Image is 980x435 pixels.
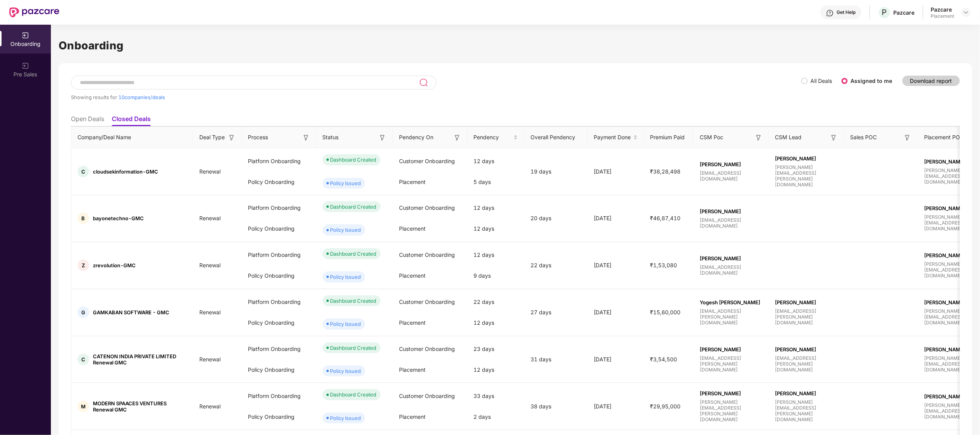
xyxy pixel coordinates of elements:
[775,346,838,352] span: [PERSON_NAME]
[524,127,588,148] th: Overall Pendency
[904,134,911,142] img: svg+xml;base64,PHN2ZyB3aWR0aD0iMTYiIGhlaWdodD0iMTYiIHZpZXdCb3g9IjAgMCAxNiAxNiIgZmlsbD0ibm9uZSIgeG...
[700,208,763,214] span: [PERSON_NAME]
[775,133,802,142] span: CSM Lead
[524,261,588,270] div: 22 days
[77,401,89,412] div: M
[77,307,89,318] div: G
[588,214,644,223] div: [DATE]
[594,133,632,142] span: Payment Done
[330,250,377,258] div: Dashboard Created
[193,262,227,268] span: Renewal
[588,355,644,364] div: [DATE]
[700,399,763,422] span: [PERSON_NAME][EMAIL_ADDRESS][PERSON_NAME][DOMAIN_NAME]
[323,133,339,142] span: Status
[524,355,588,364] div: 31 days
[644,215,687,221] span: ₹46,87,410
[830,134,838,142] img: svg+xml;base64,PHN2ZyB3aWR0aD0iMTYiIGhlaWdodD0iMTYiIHZpZXdCb3g9IjAgMCAxNiAxNiIgZmlsbD0ibm9uZSIgeG...
[468,197,524,218] div: 12 days
[700,217,763,229] span: [EMAIL_ADDRESS][DOMAIN_NAME]
[330,391,377,398] div: Dashboard Created
[399,346,455,352] span: Customer Onboarding
[931,13,955,19] div: Placement
[419,78,428,87] img: svg+xml;base64,PHN2ZyB3aWR0aD0iMjQiIGhlaWdodD0iMjUiIHZpZXdCb3g9IjAgMCAyNCAyNSIgZmlsbD0ibm9uZSIgeG...
[700,133,723,142] span: CSM Poc
[700,390,763,396] span: [PERSON_NAME]
[71,127,193,148] th: Company/Deal Name
[330,203,377,211] div: Dashboard Created
[399,179,426,185] span: Placement
[193,403,227,410] span: Renewal
[468,406,524,427] div: 2 days
[242,218,317,239] div: Policy Onboarding
[77,212,89,224] div: B
[775,308,838,325] span: [EMAIL_ADDRESS][PERSON_NAME][DOMAIN_NAME]
[242,244,317,265] div: Platform Onboarding
[330,156,377,164] div: Dashboard Created
[453,134,461,142] img: svg+xml;base64,PHN2ZyB3aWR0aD0iMTYiIGhlaWdodD0iMTYiIHZpZXdCb3g9IjAgMCAxNiAxNiIgZmlsbD0ibm9uZSIgeG...
[77,354,89,365] div: C
[468,339,524,359] div: 23 days
[588,308,644,317] div: [DATE]
[399,393,455,399] span: Customer Onboarding
[775,399,838,422] span: [PERSON_NAME][EMAIL_ADDRESS][PERSON_NAME][DOMAIN_NAME]
[700,308,763,325] span: [EMAIL_ADDRESS][PERSON_NAME][DOMAIN_NAME]
[22,62,29,70] img: svg+xml;base64,PHN2ZyB3aWR0aD0iMjAiIGhlaWdodD0iMjAiIHZpZXdCb3g9IjAgMCAyMCAyMCIgZmlsbD0ibm9uZSIgeG...
[468,386,524,406] div: 33 days
[193,309,227,315] span: Renewal
[524,214,588,223] div: 20 days
[468,127,524,148] th: Pendency
[588,167,644,176] div: [DATE]
[700,299,763,305] span: Yogesh [PERSON_NAME]
[775,299,838,305] span: [PERSON_NAME]
[644,356,684,362] span: ₹3,54,500
[644,403,687,410] span: ₹29,95,000
[330,297,377,305] div: Dashboard Created
[330,320,361,328] div: Policy Issued
[524,167,588,176] div: 19 days
[524,402,588,411] div: 38 days
[963,9,969,15] img: svg+xml;base64,PHN2ZyBpZD0iRHJvcGRvd24tMzJ4MzIiIHhtbG5zPSJodHRwOi8vd3d3LnczLm9yZy8yMDAwL3N2ZyIgd2...
[242,172,317,192] div: Policy Onboarding
[468,292,524,312] div: 22 days
[71,115,104,126] li: Open Deals
[77,166,89,177] div: C
[71,94,802,100] div: Showing results for
[588,127,644,148] th: Payment Done
[22,32,29,39] img: svg+xml;base64,PHN2ZyB3aWR0aD0iMjAiIGhlaWdodD0iMjAiIHZpZXdCb3g9IjAgMCAyMCAyMCIgZmlsbD0ibm9uZSIgeG...
[524,308,588,317] div: 27 days
[242,197,317,218] div: Platform Onboarding
[242,292,317,312] div: Platform Onboarding
[894,9,915,16] div: Pazcare
[399,133,433,142] span: Pendency On
[837,9,856,15] div: Get Help
[644,309,687,315] span: ₹15,60,000
[882,8,887,17] span: P
[775,155,838,162] span: [PERSON_NAME]
[93,169,158,175] span: cloudsekinformation-GMC
[399,272,426,279] span: Placement
[9,7,59,17] img: New Pazcare Logo
[193,356,227,362] span: Renewal
[755,134,763,142] img: svg+xml;base64,PHN2ZyB3aWR0aD0iMTYiIGhlaWdodD0iMTYiIHZpZXdCb3g9IjAgMCAxNiAxNiIgZmlsbD0ibm9uZSIgeG...
[775,355,838,373] span: [EMAIL_ADDRESS][PERSON_NAME][DOMAIN_NAME]
[399,251,455,258] span: Customer Onboarding
[399,366,426,373] span: Placement
[775,390,838,396] span: [PERSON_NAME]
[811,78,832,84] label: All Deals
[826,9,834,17] img: svg+xml;base64,PHN2ZyBpZD0iSGVscC0zMngzMiIgeG1sbnM9Imh0dHA6Ly93d3cudzMub3JnLzIwMDAvc3ZnIiB3aWR0aD...
[468,359,524,380] div: 12 days
[700,264,763,276] span: [EMAIL_ADDRESS][DOMAIN_NAME]
[468,172,524,192] div: 5 days
[330,414,361,422] div: Policy Issued
[399,298,455,305] span: Customer Onboarding
[468,244,524,265] div: 12 days
[118,94,165,100] span: 10 companies/deals
[468,312,524,333] div: 12 days
[644,127,694,148] th: Premium Paid
[242,406,317,427] div: Policy Onboarding
[93,400,187,413] span: MODERN SPAACES VENTURES Renewal GMC
[330,273,361,281] div: Policy Issued
[644,168,687,175] span: ₹38,28,498
[851,78,892,84] label: Assigned to me
[399,413,426,420] span: Placement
